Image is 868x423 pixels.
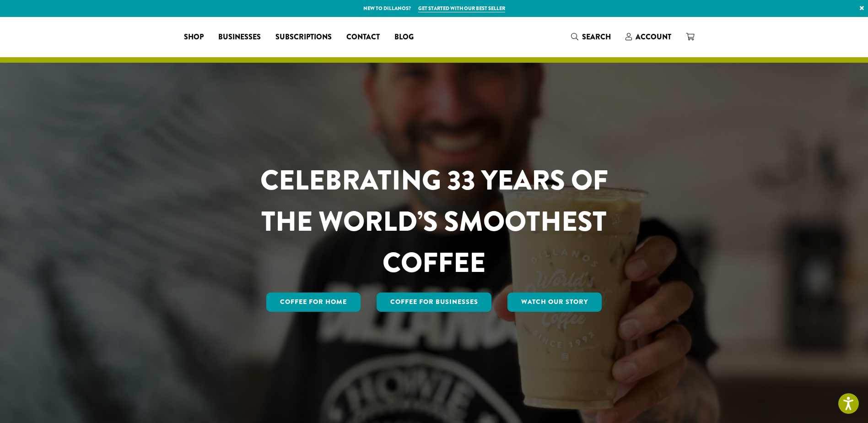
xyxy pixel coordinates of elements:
[636,32,671,42] span: Account
[266,293,361,312] a: Coffee for Home
[184,32,204,43] span: Shop
[177,30,211,44] a: Shop
[346,32,380,43] span: Contact
[275,32,332,43] span: Subscriptions
[582,32,611,42] span: Search
[507,293,602,312] a: Watch Our Story
[394,32,414,43] span: Blog
[233,160,635,283] h1: CELEBRATING 33 YEARS OF THE WORLD’S SMOOTHEST COFFEE
[564,29,618,44] a: Search
[377,293,492,312] a: Coffee For Businesses
[418,5,505,12] a: Get started with our best seller
[218,32,261,43] span: Businesses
